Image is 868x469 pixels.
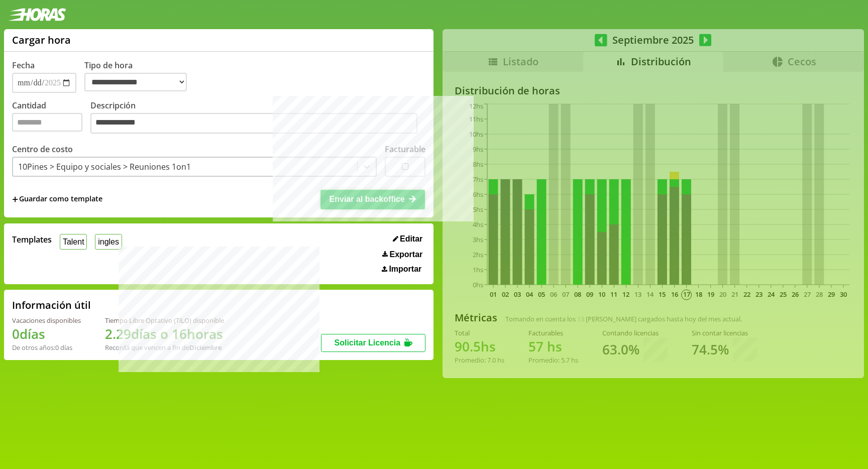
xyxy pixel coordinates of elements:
select: Tipo de hora [84,73,187,91]
span: Exportar [390,250,423,259]
button: ingles [95,234,122,250]
h1: Cargar hora [12,33,71,47]
button: Talent [60,234,87,250]
h2: Información útil [12,298,91,312]
div: Tiempo Libre Optativo (TiLO) disponible [105,316,224,325]
label: Descripción [90,100,425,137]
div: Vacaciones disponibles [12,316,81,325]
span: Importar [389,265,421,274]
span: Solicitar Licencia [334,338,400,347]
img: logotipo [8,8,66,21]
div: Recordá que vencen a fin de [105,343,224,352]
span: + [12,194,18,205]
label: Facturable [385,144,425,155]
button: Enviar al backoffice [320,190,425,209]
button: Editar [390,234,426,244]
span: +Guardar como template [12,194,102,205]
label: Centro de costo [12,144,73,155]
span: Enviar al backoffice [330,195,405,203]
b: Diciembre [189,343,222,352]
input: Cantidad [12,113,82,132]
button: Solicitar Licencia [321,334,425,352]
button: Exportar [379,250,425,260]
label: Tipo de hora [84,60,195,93]
span: Editar [400,234,422,244]
label: Cantidad [12,100,90,137]
div: De otros años: 0 días [12,343,81,352]
h1: 2.29 días o 16 horas [105,325,224,343]
textarea: Descripción [90,113,417,134]
span: Templates [12,234,52,245]
label: Fecha [12,60,35,71]
div: 10Pines > Equipo y sociales > Reuniones 1on1 [18,161,191,172]
h1: 0 días [12,325,81,343]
